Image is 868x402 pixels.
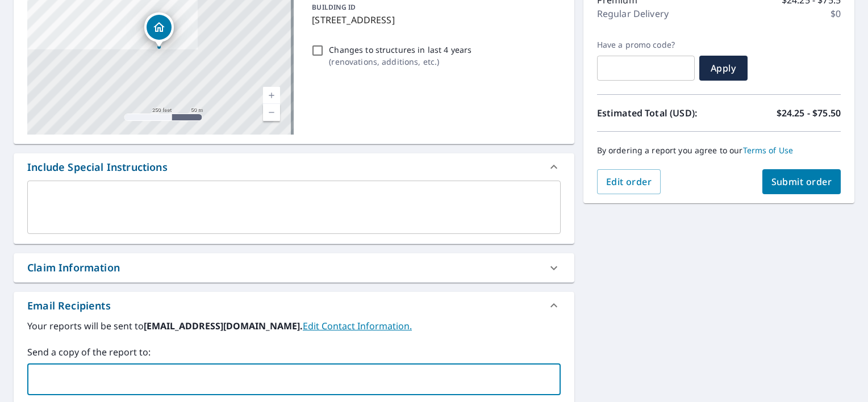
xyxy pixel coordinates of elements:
label: Send a copy of the report to: [27,345,561,359]
div: Include Special Instructions [27,160,168,175]
button: Submit order [762,169,841,194]
div: Claim Information [14,253,574,282]
a: Current Level 17, Zoom Out [263,104,280,121]
button: Edit order [597,169,661,194]
label: Have a promo code? [597,40,695,50]
a: Current Level 17, Zoom In [263,87,280,104]
p: Estimated Total (USD): [597,106,719,120]
a: EditContactInfo [303,320,412,332]
p: [STREET_ADDRESS] [312,13,556,27]
span: Apply [708,62,738,74]
p: ( renovations, additions, etc. ) [329,56,471,68]
p: Regular Delivery [597,7,669,20]
p: BUILDING ID [312,2,356,12]
span: Submit order [771,175,832,188]
button: Apply [699,56,748,81]
p: By ordering a report you agree to our [597,145,841,156]
b: [EMAIL_ADDRESS][DOMAIN_NAME]. [144,320,303,332]
span: Edit order [606,175,652,188]
div: Email Recipients [27,298,111,313]
div: Email Recipients [14,292,574,319]
a: Terms of Use [743,145,794,156]
p: Changes to structures in last 4 years [329,44,471,56]
label: Your reports will be sent to [27,319,561,333]
div: Dropped pin, building 1, Residential property, 18123 Melrose Rd Wildwood, MO 63038 [144,12,174,48]
p: $24.25 - $75.50 [777,106,841,120]
div: Claim Information [27,260,120,275]
p: $0 [831,7,841,20]
div: Include Special Instructions [14,153,574,181]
